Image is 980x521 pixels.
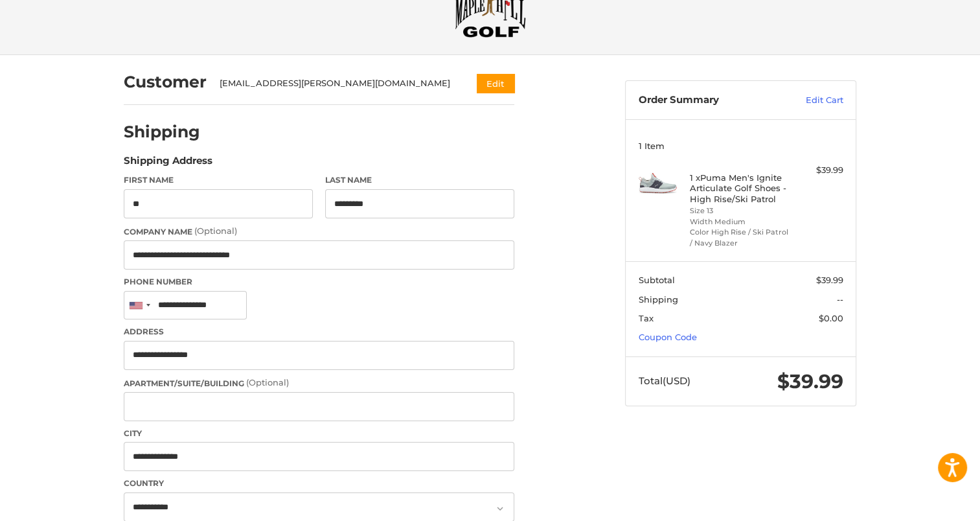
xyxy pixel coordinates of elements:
[124,326,514,338] label: Address
[639,332,697,342] a: Coupon Code
[124,174,313,186] label: First Name
[639,275,675,285] span: Subtotal
[639,94,778,107] h3: Order Summary
[837,294,843,305] span: --
[639,375,690,387] span: Total (USD)
[778,94,843,107] a: Edit Cart
[639,294,678,305] span: Shipping
[639,313,654,323] span: Tax
[639,141,843,151] h3: 1 Item
[124,154,212,174] legend: Shipping Address
[124,225,514,238] label: Company Name
[325,174,514,186] label: Last Name
[792,164,843,177] div: $39.99
[690,227,789,248] li: Color High Rise / Ski Patrol / Navy Blazer
[124,72,207,92] h2: Customer
[124,376,514,389] label: Apartment/Suite/Building
[246,377,289,388] small: (Optional)
[690,216,789,227] li: Width Medium
[124,122,200,142] h2: Shipping
[124,428,514,439] label: City
[777,369,843,393] span: $39.99
[124,276,514,288] label: Phone Number
[477,74,514,93] button: Edit
[690,172,789,204] h4: 1 x Puma Men's Ignite Articulate Golf Shoes - High Rise/Ski Patrol
[220,77,452,90] div: [EMAIL_ADDRESS][PERSON_NAME][DOMAIN_NAME]
[816,275,843,285] span: $39.99
[124,478,514,489] label: Country
[124,292,154,319] div: United States: +1
[819,313,843,323] span: $0.00
[690,205,789,216] li: Size 13
[194,226,237,236] small: (Optional)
